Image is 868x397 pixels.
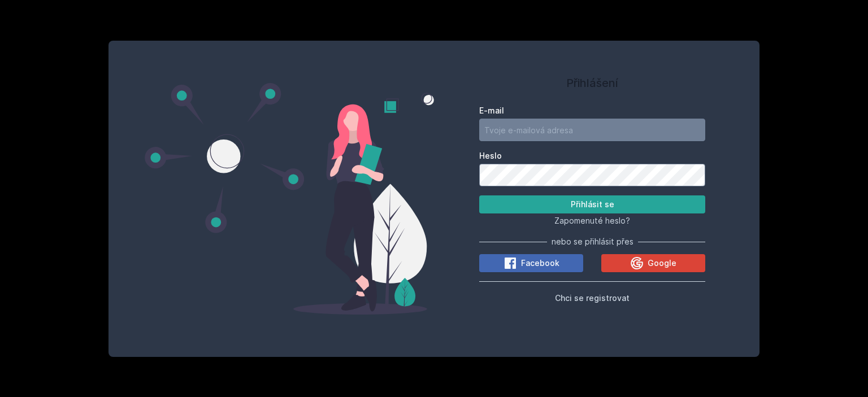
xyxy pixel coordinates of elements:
[601,254,705,272] button: Google
[554,216,630,225] span: Zapomenuté heslo?
[479,119,705,141] input: Tvoje e-mailová adresa
[479,105,705,116] label: E-mail
[479,75,705,91] h1: Přihlášení
[479,150,705,162] label: Heslo
[479,254,583,272] button: Facebook
[479,195,705,213] button: Přihlásit se
[555,291,630,304] button: Chci se registrovat
[521,258,559,269] span: Facebook
[555,293,630,303] span: Chci se registrovat
[552,236,633,247] span: nebo se přihlásit přes
[648,258,676,269] span: Google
